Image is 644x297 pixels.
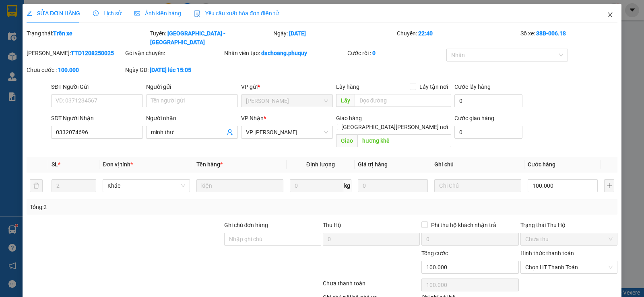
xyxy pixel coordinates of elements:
div: [PERSON_NAME]: [27,49,124,57]
label: Ghi chú đơn hàng [224,222,268,228]
div: Người nhận [146,114,238,123]
div: Ngày: [272,29,396,47]
b: [DATE] lúc 15:05 [150,67,191,73]
input: 0 [358,179,428,192]
span: Giao [336,134,357,147]
input: Cước giao hàng [454,126,522,139]
div: Chuyến: [396,29,520,47]
div: Chưa cước : [27,66,124,74]
span: Khác [107,180,185,192]
div: Tổng: 2 [30,203,249,211]
span: [GEOGRAPHIC_DATA][PERSON_NAME] nơi [338,123,451,131]
div: Trạng thái Thu Hộ [520,221,617,229]
div: VP gửi [241,82,333,91]
div: Gói vận chuyển: [125,49,222,57]
span: VP Hà Huy Tập [246,126,328,138]
input: VD: Bàn, Ghế [196,179,283,192]
span: SỬA ĐƠN HÀNG [27,10,80,16]
span: Giá trị hàng [358,161,388,168]
input: Ghi chú đơn hàng [224,233,321,246]
span: Phí thu hộ khách nhận trả [428,221,500,229]
div: Người gửi [146,82,238,91]
div: Nhân viên tạo: [224,49,346,57]
div: Tuyến: [149,29,273,47]
button: Close [599,4,621,27]
span: user-add [227,129,233,135]
div: Ngày GD: [125,66,222,74]
div: Số xe: [520,29,618,47]
div: Chưa thanh toán [322,279,421,293]
span: Yêu cầu xuất hóa đơn điện tử [194,10,279,16]
span: SL [52,161,58,168]
span: Lấy [336,94,355,107]
span: Giao hàng [336,115,362,121]
span: clock-circle [93,10,99,16]
div: Cước rồi : [347,49,444,57]
span: Chưa thu [525,233,613,245]
span: Thu Hộ [323,222,341,228]
span: VP Trần Thủ Độ [246,95,328,107]
th: Ghi chú [431,157,524,172]
span: Chọn HT Thanh Toán [525,261,613,273]
div: SĐT Người Nhận [51,114,143,123]
span: close [607,12,613,18]
label: Cước lấy hàng [454,84,491,90]
span: kg [343,179,351,192]
label: Hình thức thanh toán [520,250,574,256]
span: Ảnh kiện hàng [134,10,181,16]
b: TTD1208250025 [71,50,114,56]
button: plus [604,179,614,192]
span: Lấy hàng [336,84,359,90]
b: 0 [372,50,376,56]
span: Định lượng [306,161,335,168]
span: Lấy tận nơi [416,82,451,91]
button: delete [30,179,43,192]
b: [DATE] [289,30,306,37]
label: Cước giao hàng [454,115,494,121]
img: icon [194,10,200,17]
input: Ghi Chú [434,179,521,192]
span: Cước hàng [528,161,555,168]
span: VP Nhận [241,115,264,121]
div: SĐT Người Gửi [51,82,143,91]
input: Dọc đường [357,134,452,147]
span: Tổng cước [421,250,448,256]
b: [GEOGRAPHIC_DATA] - [GEOGRAPHIC_DATA] [150,30,225,45]
input: Cước lấy hàng [454,94,522,107]
input: Dọc đường [355,94,452,107]
b: 22:40 [418,30,433,37]
b: dachoang.phuquy [261,50,307,56]
div: Trạng thái: [26,29,149,47]
span: Tên hàng [196,161,223,168]
span: Đơn vị tính [103,161,133,168]
b: 38B-006.18 [536,30,566,37]
b: 100.000 [58,67,79,73]
span: Lịch sử [93,10,122,16]
b: Trên xe [53,30,72,37]
span: picture [134,10,140,16]
span: edit [27,10,32,16]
